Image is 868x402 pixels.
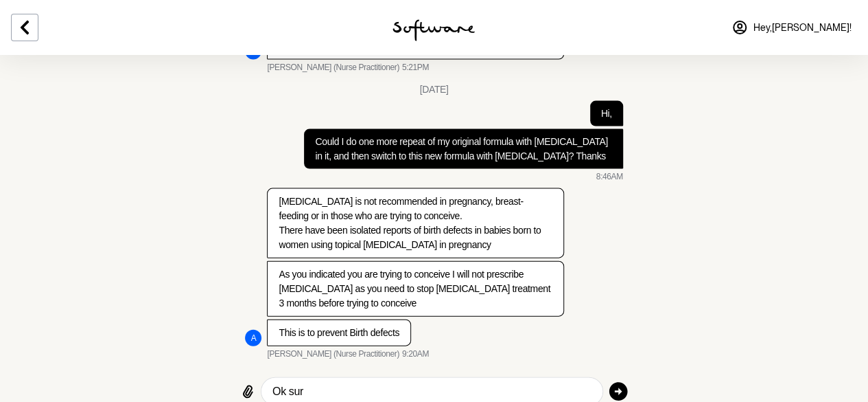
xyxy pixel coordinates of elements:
[279,194,552,252] p: [MEDICAL_DATA] is not recommended in pregnancy, breast-feeding or in those who are trying to conc...
[279,326,399,340] p: This is to prevent Birth defects
[420,84,449,96] div: [DATE]
[267,63,399,74] span: [PERSON_NAME] (Nurse Practitioner)
[723,11,860,44] a: Hey,[PERSON_NAME]!
[596,172,623,183] time: 2025-08-12T22:46:35.767Z
[753,22,852,34] span: Hey, [PERSON_NAME] !
[402,349,429,360] time: 2025-08-12T23:20:42.166Z
[245,330,261,346] div: A
[315,135,611,164] p: Could I do one more repeat of my original formula with [MEDICAL_DATA] in it, and then switch to t...
[272,383,591,400] textarea: Type your message
[601,107,612,121] p: Hi,
[267,349,399,360] span: [PERSON_NAME] (Nurse Practitioner)
[402,63,429,74] time: 2025-08-11T07:21:45.458Z
[392,19,475,41] img: software logo
[245,330,261,346] div: Annie Butler (Nurse Practitioner)
[279,267,552,311] p: As you indicated you are trying to conceive I will not prescribe [MEDICAL_DATA] as you need to st...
